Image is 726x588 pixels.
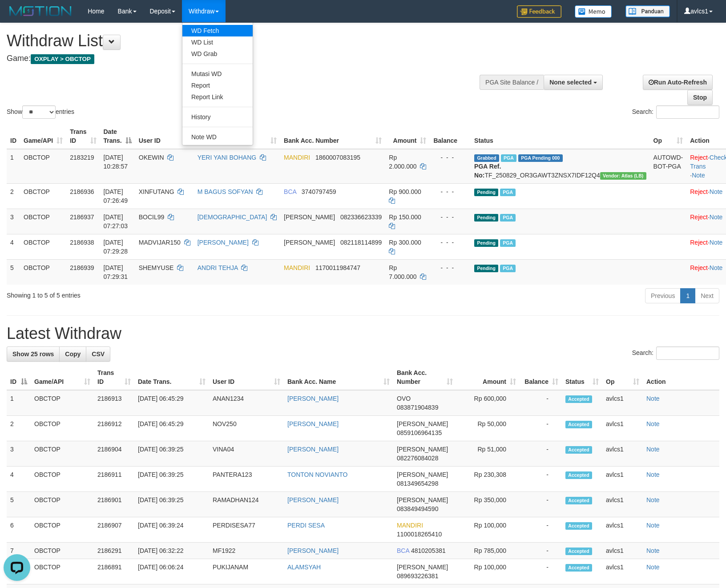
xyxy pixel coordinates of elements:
[340,239,382,246] span: Copy 082118114899 to clipboard
[104,213,128,230] span: [DATE] 07:27:03
[646,564,660,571] a: Note
[94,416,134,441] td: 2186912
[182,48,253,60] a: WD Grab
[565,497,592,504] span: Accepted
[602,559,643,584] td: avlcs1
[456,543,520,559] td: Rp 785,000
[134,416,209,441] td: [DATE] 06:45:29
[600,172,646,180] span: Vendor URL: https://dashboard.q2checkout.com/secure
[7,287,296,300] div: Showing 1 to 5 of 5 entries
[20,209,66,234] td: OBCTOP
[287,547,339,554] a: [PERSON_NAME]
[602,467,643,492] td: avlcs1
[692,172,705,179] a: Note
[656,105,719,119] input: Search:
[134,365,209,390] th: Date Trans.: activate to sort column ascending
[575,5,612,18] img: Button%20Memo.svg
[315,264,360,271] span: Copy 1170011984747 to clipboard
[397,522,423,529] span: MANDIRI
[104,239,128,255] span: [DATE] 07:29:28
[31,441,94,467] td: OBCTOP
[287,420,339,427] a: [PERSON_NAME]
[70,154,94,161] span: 2183219
[433,187,467,196] div: - - -
[389,264,416,280] span: Rp 7.000.000
[7,390,31,416] td: 1
[104,264,128,280] span: [DATE] 07:29:31
[92,350,105,358] span: CSV
[520,416,562,441] td: -
[66,124,100,149] th: Trans ID: activate to sort column ascending
[284,213,335,221] span: [PERSON_NAME]
[518,154,563,162] span: PGA Pending
[315,154,360,161] span: Copy 1860007083195 to clipboard
[7,32,475,50] h1: Withdraw List
[646,420,660,427] a: Note
[7,467,31,492] td: 4
[209,543,284,559] td: MF1922
[430,124,471,149] th: Balance
[104,154,128,170] span: [DATE] 10:28:57
[602,416,643,441] td: avlcs1
[65,350,81,358] span: Copy
[520,390,562,416] td: -
[198,154,257,161] a: YERI YANI BOHANG
[198,264,238,271] a: ANDRI TEHJA
[501,154,516,162] span: Marked by avlcs2
[565,522,592,530] span: Accepted
[182,91,253,103] a: Report Link
[397,471,448,478] span: [PERSON_NAME]
[397,420,448,427] span: [PERSON_NAME]
[182,111,253,123] a: History
[565,471,592,479] span: Accepted
[86,346,110,362] a: CSV
[7,149,20,184] td: 1
[209,441,284,467] td: VINA04
[602,517,643,543] td: avlcs1
[135,124,194,149] th: User ID: activate to sort column ascending
[104,188,128,204] span: [DATE] 07:26:49
[687,90,713,105] a: Stop
[139,264,174,271] span: SHEMYUSE
[474,189,498,196] span: Pending
[209,390,284,416] td: ANAN1234
[139,188,174,195] span: XINFUTANG
[20,183,66,209] td: OBCTOP
[456,559,520,584] td: Rp 100,000
[389,239,421,246] span: Rp 300.000
[20,234,66,259] td: OBCTOP
[7,325,719,342] h1: Latest Withdraw
[70,239,94,246] span: 2186938
[209,559,284,584] td: PUKIJANAM
[182,36,253,48] a: WD List
[500,189,516,196] span: PGA
[643,365,719,390] th: Action
[710,213,723,221] a: Note
[397,480,438,487] span: Copy 081349654298 to clipboard
[94,492,134,517] td: 2186901
[134,390,209,416] td: [DATE] 06:45:29
[710,264,723,271] a: Note
[471,149,650,184] td: TF_250829_OR3GAWT3ZNSX7IDF12Q4
[650,149,687,184] td: AUTOWD-BOT-PGA
[517,5,561,18] img: Feedback.jpg
[340,213,382,221] span: Copy 082336623339 to clipboard
[134,441,209,467] td: [DATE] 06:39:25
[645,288,681,303] a: Previous
[397,429,442,436] span: Copy 0859106964135 to clipboard
[565,421,592,428] span: Accepted
[680,288,695,303] a: 1
[565,446,592,454] span: Accepted
[549,79,592,86] span: None selected
[94,365,134,390] th: Trans ID: activate to sort column ascending
[690,154,708,161] a: Reject
[7,492,31,517] td: 5
[7,209,20,234] td: 3
[31,559,94,584] td: OBCTOP
[385,124,430,149] th: Amount: activate to sort column ascending
[7,416,31,441] td: 2
[7,259,20,285] td: 5
[433,213,467,222] div: - - -
[397,496,448,503] span: [PERSON_NAME]
[209,467,284,492] td: PANTERA123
